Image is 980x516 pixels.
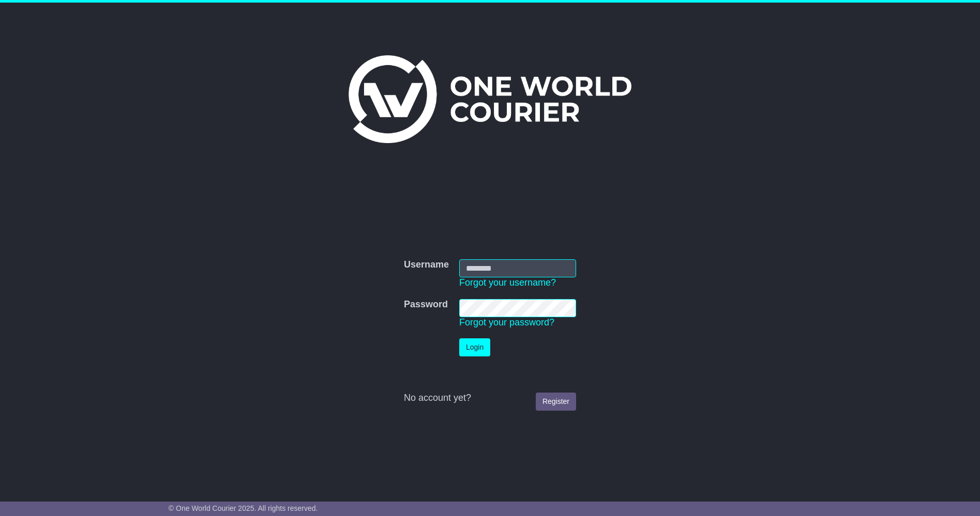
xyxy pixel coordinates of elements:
a: Register [536,393,576,411]
span: © One World Courier 2025. All rights reserved. [169,504,318,512]
label: Password [404,299,448,310]
label: Username [404,259,449,271]
img: One World [349,55,631,143]
div: No account yet? [404,393,576,404]
a: Forgot your username? [459,277,556,288]
button: Login [459,338,490,356]
a: Forgot your password? [459,317,554,327]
